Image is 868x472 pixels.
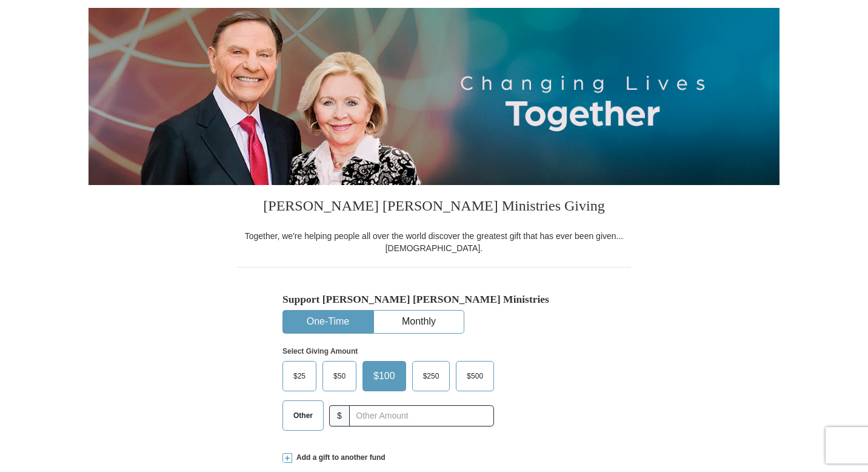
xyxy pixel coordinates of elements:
span: Other [287,406,319,425]
span: $100 [367,367,401,385]
h5: Support [PERSON_NAME] [PERSON_NAME] Ministries [282,293,586,306]
span: $25 [287,367,312,385]
span: $500 [461,367,489,385]
span: $50 [327,367,352,385]
span: Add a gift to another fund [292,453,386,463]
div: Together, we're helping people all over the world discover the greatest gift that has ever been g... [237,230,631,254]
span: $ [329,405,350,426]
strong: Select Giving Amount [282,347,358,356]
button: Monthly [374,311,464,333]
h3: [PERSON_NAME] [PERSON_NAME] Ministries Giving [237,185,631,230]
input: Other Amount [349,405,494,426]
span: $250 [417,367,446,385]
button: One-Time [283,311,373,333]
